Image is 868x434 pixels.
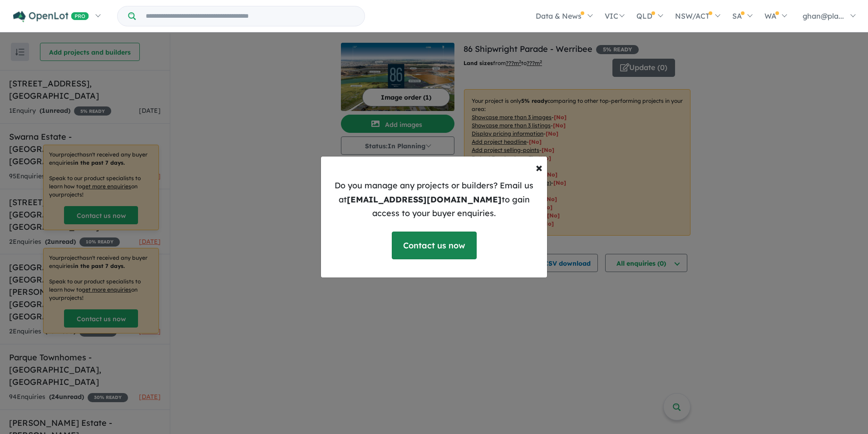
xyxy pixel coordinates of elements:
[138,6,363,26] input: Try estate name, suburb, builder or developer
[13,11,89,22] img: Openlot PRO Logo White
[536,159,542,175] span: ×
[803,11,844,20] span: ghan@pla...
[392,232,477,259] a: Contact us now
[347,194,502,205] b: [EMAIL_ADDRESS][DOMAIN_NAME]
[328,179,540,221] p: Do you manage any projects or builders? Email us at to gain access to your buyer enquiries.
